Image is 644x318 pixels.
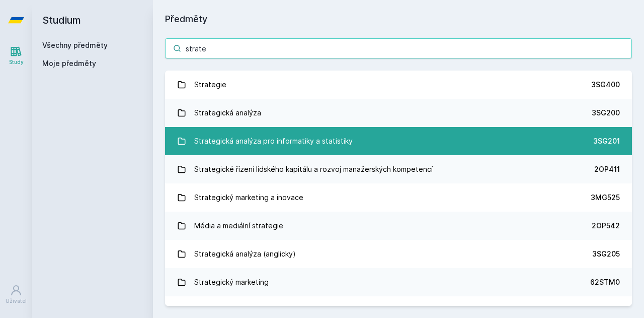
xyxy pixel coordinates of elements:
[165,127,632,155] a: Strategická analýza pro informatiky a statistiky 3SG201
[165,71,632,99] a: Strategie 3SG400
[594,164,620,174] div: 2OP411
[194,272,269,292] div: Strategický marketing
[194,131,353,151] div: Strategická analýza pro informatiky a statistiky
[591,193,620,203] div: 3MG525
[592,108,620,118] div: 3SG200
[165,155,632,183] a: Strategické řízení lidského kapitálu a rozvoj manažerských kompetencí 2OP411
[194,103,261,123] div: Strategická analýza
[589,305,620,315] div: 2MO434
[165,38,632,58] input: Název nebo ident předmětu…
[194,75,226,95] div: Strategie
[165,183,632,212] a: Strategický marketing a inovace 3MG525
[42,41,108,49] a: Všechny předměty
[42,58,96,69] span: Moje předměty
[9,58,24,66] div: Study
[592,249,620,259] div: 3SG205
[590,277,620,287] div: 62STM0
[194,159,433,179] div: Strategické řízení lidského kapitálu a rozvoj manažerských kompetencí
[593,136,620,146] div: 3SG201
[6,297,27,305] div: Uživatel
[165,99,632,127] a: Strategická analýza 3SG200
[592,221,620,231] div: 2OP542
[194,244,296,264] div: Strategická analýza (anglicky)
[2,40,30,71] a: Study
[165,212,632,240] a: Média a mediální strategie 2OP542
[165,12,632,26] h1: Předměty
[194,187,303,208] div: Strategický marketing a inovace
[165,240,632,268] a: Strategická analýza (anglicky) 3SG205
[591,80,620,90] div: 3SG400
[2,279,30,310] a: Uživatel
[194,216,283,236] div: Média a mediální strategie
[165,268,632,296] a: Strategický marketing 62STM0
